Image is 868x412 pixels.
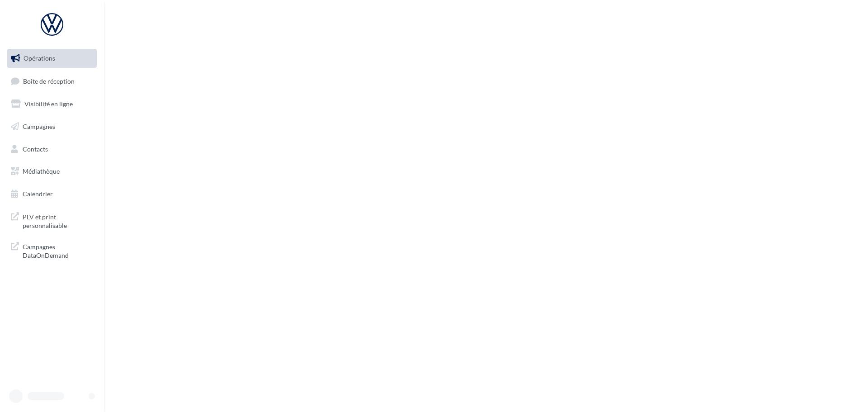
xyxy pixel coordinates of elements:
span: Opérations [24,54,55,62]
a: Visibilité en ligne [5,95,99,114]
span: Visibilité en ligne [24,100,73,108]
span: Médiathèque [23,167,60,175]
span: Calendrier [23,190,53,198]
a: Opérations [5,49,99,68]
span: Boîte de réception [23,77,75,85]
a: Calendrier [5,185,99,204]
a: Boîte de réception [5,71,99,91]
span: Contacts [23,145,48,152]
span: Campagnes DataOnDemand [23,241,93,260]
span: Campagnes [23,123,55,130]
a: Campagnes [5,117,99,136]
a: Médiathèque [5,162,99,181]
a: Contacts [5,140,99,159]
a: PLV et print personnalisable [5,207,99,234]
a: Campagnes DataOnDemand [5,237,99,264]
span: PLV et print personnalisable [23,211,93,230]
